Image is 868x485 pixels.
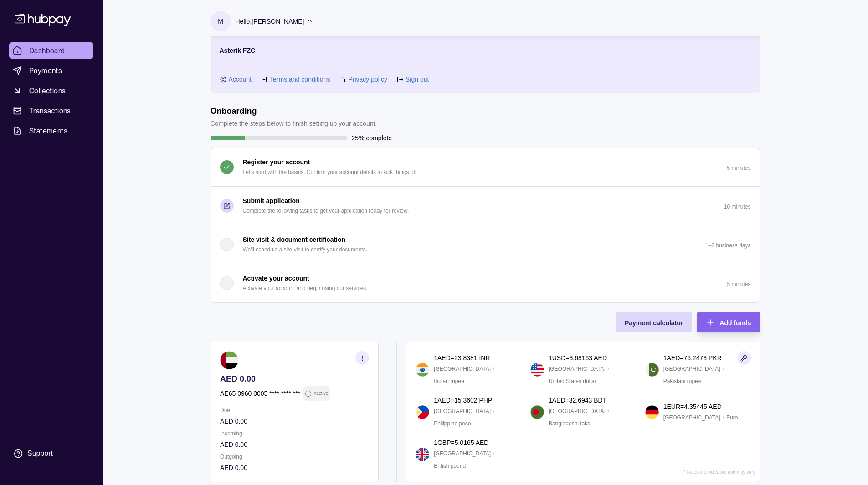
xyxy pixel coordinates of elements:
[549,376,596,386] p: United States dollar
[724,204,751,210] p: 10 minutes
[645,363,659,377] img: pk
[220,46,256,56] p: Asterik FZC
[352,133,392,143] p: 25% complete
[493,406,494,416] p: /
[243,206,409,216] p: Complete the following tasks to get your application ready for review.
[549,395,606,405] p: 1 AED = 32.6943 BDT
[211,187,760,225] button: Submit application Complete the following tasks to get your application ready for review.10 minutes
[29,125,67,136] span: Statements
[29,105,71,116] span: Transactions
[236,16,304,26] p: Hello, [PERSON_NAME]
[220,439,369,449] p: AED 0.00
[549,353,607,363] p: 1 USD = 3.68163 AED
[416,363,429,377] img: in
[243,245,368,255] p: We'll schedule a site visit to certify your documents.
[645,405,659,419] img: de
[663,402,722,412] p: 1 EUR = 4.35445 AED
[270,74,330,84] a: Terms and conditions
[434,376,464,386] p: Indian rupee
[663,413,720,423] p: [GEOGRAPHIC_DATA]
[406,74,429,84] a: Sign out
[211,225,760,264] button: Site visit & document certification We'll schedule a site visit to certify your documents.1–2 bus...
[723,364,724,374] p: /
[697,312,760,332] button: Add funds
[9,62,93,79] a: Payments
[220,429,369,439] p: Incoming
[211,118,377,128] p: Complete the steps below to finish setting up your account.
[27,449,53,459] div: Support
[211,106,377,116] h1: Onboarding
[220,463,369,473] p: AED 0.00
[243,273,309,283] p: Activate your account
[663,364,720,374] p: [GEOGRAPHIC_DATA]
[493,364,494,374] p: /
[220,374,369,384] p: AED 0.00
[243,235,346,245] p: Site visit & document certification
[663,353,722,363] p: 1 AED = 76.2473 PKR
[683,470,755,475] p: * Rates are indicative and may vary
[312,388,328,398] p: Inactive
[549,406,606,416] p: [GEOGRAPHIC_DATA]
[243,196,300,206] p: Submit application
[29,65,62,76] span: Payments
[608,406,609,416] p: /
[616,312,692,332] button: Payment calculator
[9,444,93,463] a: Support
[243,157,310,167] p: Register your account
[29,85,66,96] span: Collections
[9,102,93,119] a: Transactions
[608,364,609,374] p: /
[220,405,369,415] p: Due
[220,416,369,426] p: AED 0.00
[434,406,491,416] p: [GEOGRAPHIC_DATA]
[416,448,429,461] img: gb
[727,165,750,171] p: 5 minutes
[218,16,223,26] p: M
[625,319,683,327] span: Payment calculator
[220,452,369,462] p: Outgoing
[220,351,238,369] img: ae
[723,413,724,423] p: /
[663,376,701,386] p: Pakistani rupee
[434,419,471,429] p: Philippine peso
[549,419,591,429] p: Bangladeshi taka
[493,449,494,459] p: /
[705,242,750,249] p: 1–2 business days
[211,148,760,186] button: Register your account Let's start with the basics. Confirm your account details to kick things of...
[727,281,750,287] p: 5 minutes
[719,319,751,327] span: Add funds
[530,405,544,419] img: bd
[243,167,418,177] p: Let's start with the basics. Confirm your account details to kick things off.
[434,395,492,405] p: 1 AED = 15.3602 PHP
[434,461,466,471] p: British pound
[434,438,488,448] p: 1 GBP = 5.0165 AED
[243,283,368,293] p: Activate your account and begin using our services.
[549,364,606,374] p: [GEOGRAPHIC_DATA]
[348,74,387,84] a: Privacy policy
[434,353,490,363] p: 1 AED = 23.8381 INR
[434,449,491,459] p: [GEOGRAPHIC_DATA]
[416,405,429,419] img: ph
[229,74,252,84] a: Account
[530,363,544,377] img: us
[726,413,738,423] p: Euro
[9,123,93,139] a: Statements
[211,264,760,302] button: Activate your account Activate your account and begin using our services.5 minutes
[9,82,93,99] a: Collections
[9,42,93,59] a: Dashboard
[434,364,491,374] p: [GEOGRAPHIC_DATA]
[29,45,65,56] span: Dashboard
